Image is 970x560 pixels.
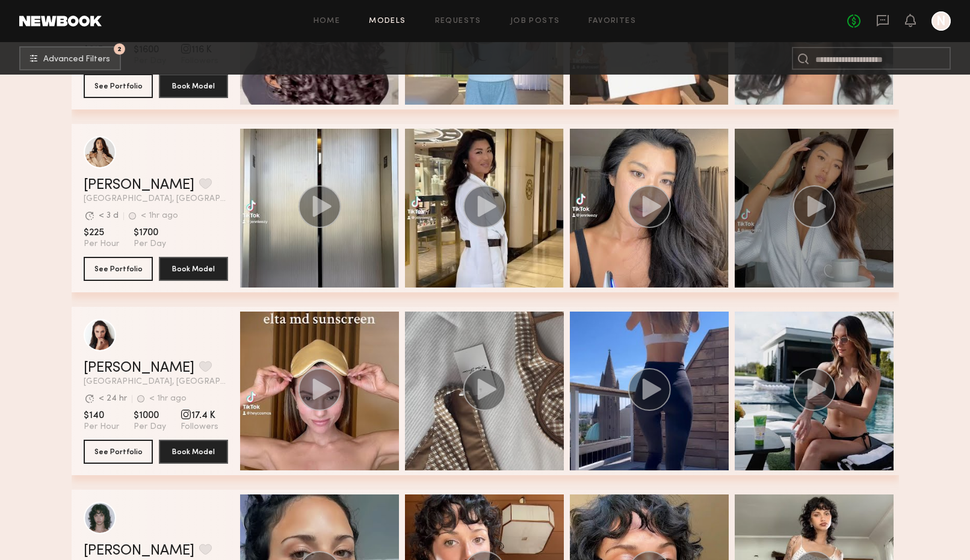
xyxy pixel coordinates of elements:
[99,212,119,220] div: < 3 d
[134,227,166,239] span: $1700
[134,239,166,250] span: Per Day
[84,195,228,203] span: [GEOGRAPHIC_DATA], [GEOGRAPHIC_DATA]
[159,257,228,281] button: Book Model
[99,395,127,403] div: < 24 hr
[588,17,636,25] a: Favorites
[84,74,153,98] button: See Portfolio
[84,378,228,386] span: [GEOGRAPHIC_DATA], [GEOGRAPHIC_DATA]
[84,422,119,432] span: Per Hour
[931,11,951,31] a: N
[134,410,166,422] span: $1000
[84,361,194,375] a: [PERSON_NAME]
[181,410,218,422] span: 17.4 K
[510,17,560,25] a: Job Posts
[84,410,119,422] span: $140
[314,17,341,25] a: Home
[149,395,187,403] div: < 1hr ago
[84,544,194,558] a: [PERSON_NAME]
[141,212,178,220] div: < 1hr ago
[84,440,153,464] button: See Portfolio
[43,55,110,64] span: Advanced Filters
[84,257,153,281] button: See Portfolio
[159,74,228,98] button: Book Model
[134,422,166,432] span: Per Day
[84,227,119,239] span: $225
[117,46,122,52] span: 2
[84,239,119,250] span: Per Hour
[435,17,481,25] a: Requests
[369,17,406,25] a: Models
[159,440,228,464] button: Book Model
[19,46,121,70] button: 2Advanced Filters
[84,178,194,192] a: [PERSON_NAME]
[181,422,218,432] span: Followers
